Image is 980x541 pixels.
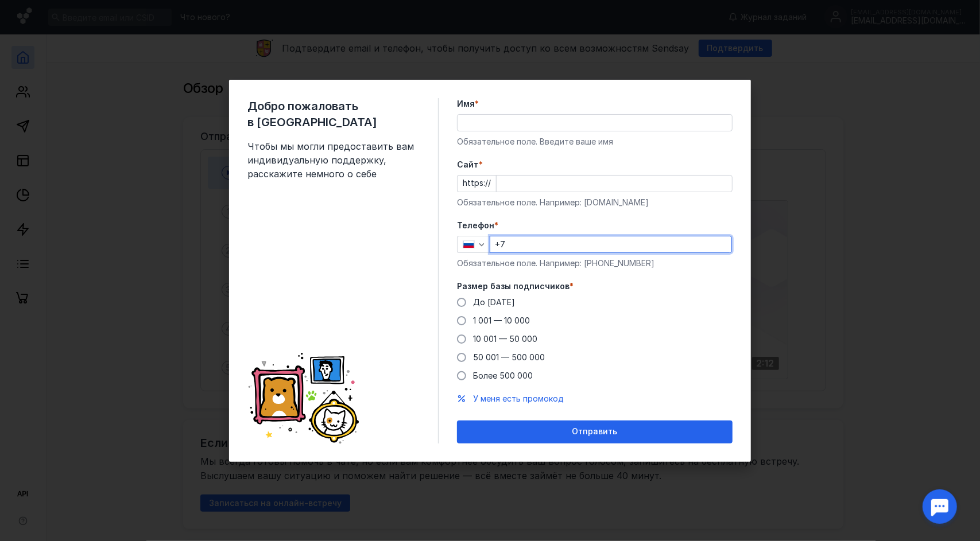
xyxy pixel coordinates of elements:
[247,98,420,130] span: Добро пожаловать в [GEOGRAPHIC_DATA]
[457,197,733,208] div: Обязательное поле. Например: [DOMAIN_NAME]
[457,220,494,231] span: Телефон
[457,136,733,147] div: Обязательное поле. Введите ваше имя
[457,98,475,110] span: Имя
[247,139,420,181] span: Чтобы мы могли предоставить вам индивидуальную поддержку, расскажите немного о себе
[457,281,570,292] span: Размер базы подписчиков
[457,258,733,269] div: Обязательное поле. Например: [PHONE_NUMBER]
[473,393,564,404] button: У меня есть промокод
[473,316,530,325] span: 1 001 — 10 000
[457,159,479,170] span: Cайт
[572,427,618,437] span: Отправить
[457,421,733,443] button: Отправить
[473,371,533,380] span: Более 500 000
[473,394,564,403] span: У меня есть промокод
[473,334,537,344] span: 10 001 — 50 000
[473,297,515,307] span: До [DATE]
[473,352,545,362] span: 50 001 — 500 000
